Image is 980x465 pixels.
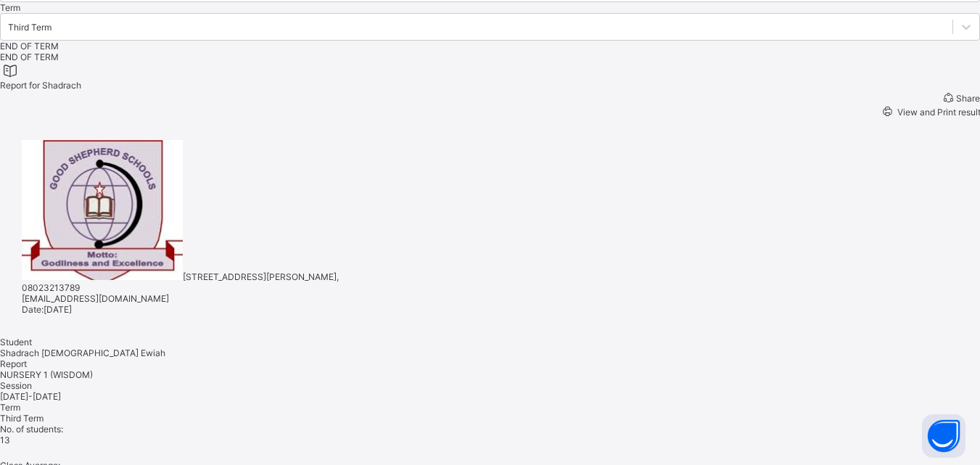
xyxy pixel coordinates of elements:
span: Date: [22,304,44,315]
span: [STREET_ADDRESS][PERSON_NAME], 08023213789 [EMAIL_ADDRESS][DOMAIN_NAME] [22,271,339,304]
img: goodshepherdlagos.png [22,140,183,280]
span: Share [956,93,980,104]
div: Third Term [8,22,52,33]
button: Open asap [922,414,965,458]
span: [DATE] [44,304,72,315]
